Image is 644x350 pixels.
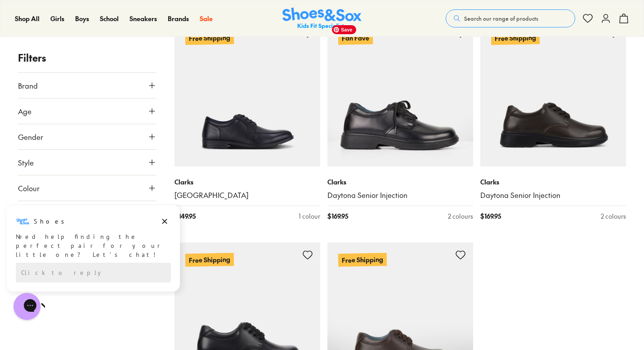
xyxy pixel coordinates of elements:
[480,211,501,221] span: $ 169.95
[7,1,180,88] div: Campaign message
[16,10,30,25] img: Shoes logo
[18,80,38,91] span: Brand
[200,14,213,23] span: Sale
[18,131,43,142] span: Gender
[18,106,31,117] span: Age
[327,190,473,200] a: Daytona Senior Injection
[480,21,626,166] a: Free Shipping
[18,175,157,201] button: Colour
[185,31,234,45] p: Free Shipping
[185,253,234,267] p: Free Shipping
[200,14,213,23] a: Sale
[601,211,626,221] div: 2 colours
[338,253,387,267] p: Free Shipping
[168,14,189,23] a: Brands
[130,14,157,23] span: Sneakers
[50,14,64,23] a: Girls
[130,14,157,23] a: Sneakers
[491,31,540,45] p: Free Shipping
[75,14,89,23] a: Boys
[327,21,473,166] a: Fan Fave
[174,21,320,166] a: Free Shipping
[18,73,157,98] button: Brand
[18,183,40,193] span: Colour
[332,25,356,34] span: Save
[9,290,45,323] iframe: Gorgias live chat messenger
[18,157,34,168] span: Style
[158,11,171,24] button: Dismiss campaign
[446,9,575,27] button: Search our range of products
[168,14,189,23] span: Brands
[75,14,89,23] span: Boys
[15,14,40,23] a: Shop All
[15,14,40,23] span: Shop All
[16,28,171,55] div: Need help finding the perfect pair for your little one? Let’s chat!
[7,10,180,55] div: Message from Shoes. Need help finding the perfect pair for your little one? Let’s chat!
[464,14,538,22] span: Search our range of products
[299,211,320,221] div: 1 colour
[34,13,69,22] h3: Shoes
[18,99,157,124] button: Age
[282,8,362,30] a: Shoes & Sox
[100,14,119,23] span: School
[327,177,473,187] p: Clarks
[16,59,171,79] div: Reply to the campaigns
[338,31,373,45] p: Fan Fave
[18,50,157,65] p: Filters
[448,211,473,221] div: 2 colours
[174,177,320,187] p: Clarks
[174,190,320,200] a: [GEOGRAPHIC_DATA]
[480,190,626,200] a: Daytona Senior Injection
[50,14,64,23] span: Girls
[18,124,157,149] button: Gender
[282,8,362,30] img: SNS_Logo_Responsive.svg
[480,177,626,187] p: Clarks
[18,201,157,226] button: Price
[18,150,157,175] button: Style
[100,14,119,23] a: School
[327,211,348,221] span: $ 169.95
